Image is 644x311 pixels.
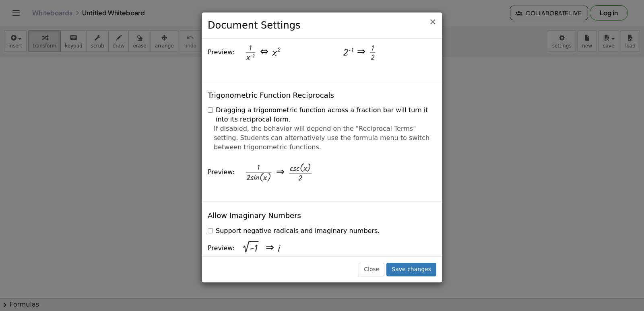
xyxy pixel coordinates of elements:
label: Dragging a trigonometric function across a fraction bar will turn it into its reciprocal form. [208,106,436,124]
h4: Trigonometric Function Reciprocals [208,91,334,99]
button: Close [359,263,384,276]
h3: Document Settings [208,19,436,32]
input: Support negative radicals and imaginary numbers. [208,228,213,233]
input: Dragging a trigonometric function across a fraction bar will turn it into its reciprocal form. [208,107,213,113]
p: If disabled, the behavior will depend on the "Reciprocal Terms" setting. Students can alternative... [214,124,430,152]
span: × [429,17,436,27]
span: Preview: [208,48,235,56]
button: Save changes [386,263,436,276]
div: ⇔ [260,45,268,60]
h4: Allow Imaginary Numbers [208,212,301,220]
div: ⇒ [266,241,274,255]
button: Close [429,18,436,26]
div: ⇒ [276,165,285,180]
label: Support negative radicals and imaginary numbers. [208,227,380,236]
span: Preview: [208,244,235,252]
div: ⇒ [357,45,365,60]
span: Preview: [208,168,235,176]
